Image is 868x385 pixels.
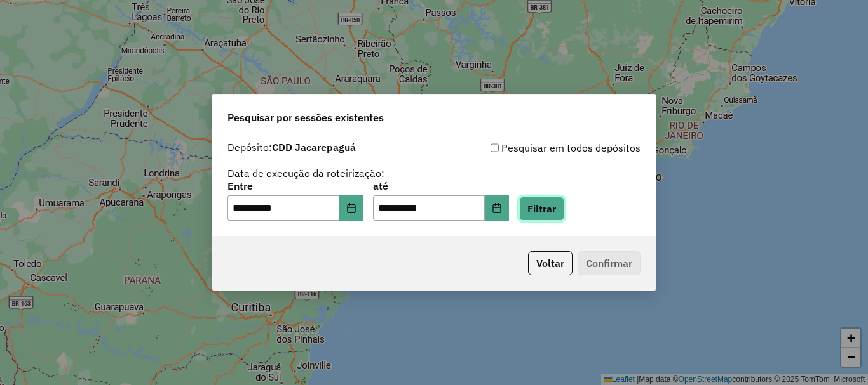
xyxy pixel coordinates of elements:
[227,178,363,193] label: Entre
[434,140,641,155] div: Pesquisar em todos depósitos
[227,166,384,181] label: Data de execução da roteirização:
[528,251,573,275] button: Voltar
[339,195,363,221] button: Choose Date
[227,140,356,155] label: Depósito:
[519,197,564,221] button: Filtrar
[485,195,509,221] button: Choose Date
[227,110,384,125] span: Pesquisar por sessões existentes
[272,141,356,153] strong: CDD Jacarepaguá
[373,178,508,193] label: até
